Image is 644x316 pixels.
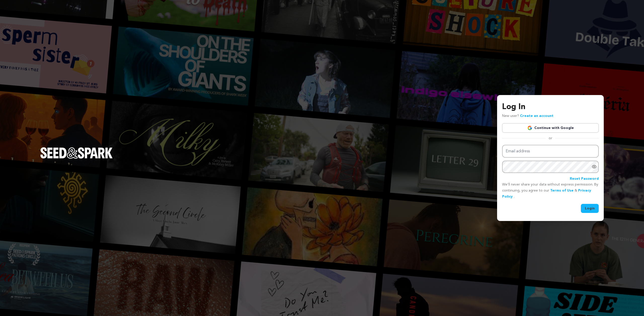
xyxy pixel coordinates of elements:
[570,176,599,182] a: Reset Password
[502,113,553,119] p: New user?
[581,204,599,213] button: Login
[502,123,599,133] a: Continue with Google
[502,182,599,200] p: We’ll never share your data without express permission. By continuing, you agree to our & .
[520,114,553,118] a: Create an account
[550,189,574,192] a: Terms of Use
[546,136,555,141] span: or
[40,147,113,158] img: Seed&Spark Logo
[527,125,532,130] img: Google logo
[502,189,591,198] a: Privacy Policy
[592,164,597,169] a: Show password as plain text. Warning: this will display your password on the screen.
[502,101,599,113] h3: Log In
[40,147,113,168] a: Seed&Spark Homepage
[502,145,599,158] input: Email address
